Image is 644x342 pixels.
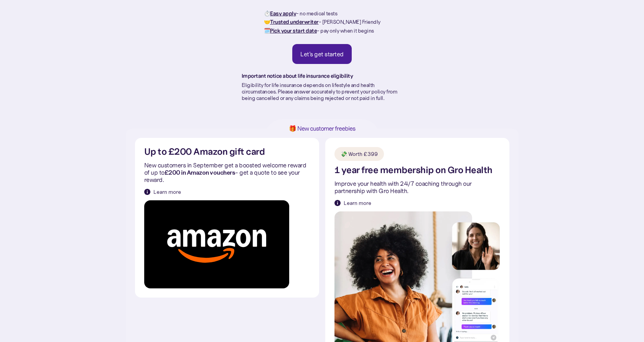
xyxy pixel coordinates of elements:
a: Learn more [334,199,371,207]
a: Learn more [144,188,181,196]
strong: £200 in Amazon vouchers [165,169,236,176]
a: Let's get started [292,44,352,64]
strong: Important notice about life insurance eligibility [242,72,353,79]
div: 💸 Worth £399 [341,150,378,158]
p: Improve your health with 24/7 coaching through our partnership with Gro Health. [334,180,500,195]
p: New customers in September get a boosted welcome reward of up to - get a quote to see your reward. [144,162,310,184]
strong: Easy apply [270,10,296,17]
p: ⏱️ - no medical tests 🤝 - [PERSON_NAME] Friendly 🗓️ - pay only when it begins [264,9,380,35]
h2: 1 year free membership on Gro Health [334,165,492,175]
p: Eligibility for life insurance depends on lifestyle and health circumstances. Please answer accur... [242,82,403,101]
h2: Up to £200 Amazon gift card [144,147,265,157]
h1: 🎁 New customer freebies [277,125,367,132]
strong: Trusted underwriter [270,18,319,25]
div: Let's get started [300,50,344,58]
div: Learn more [344,199,371,207]
strong: Pick your start date [270,27,317,34]
div: Learn more [153,188,181,196]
